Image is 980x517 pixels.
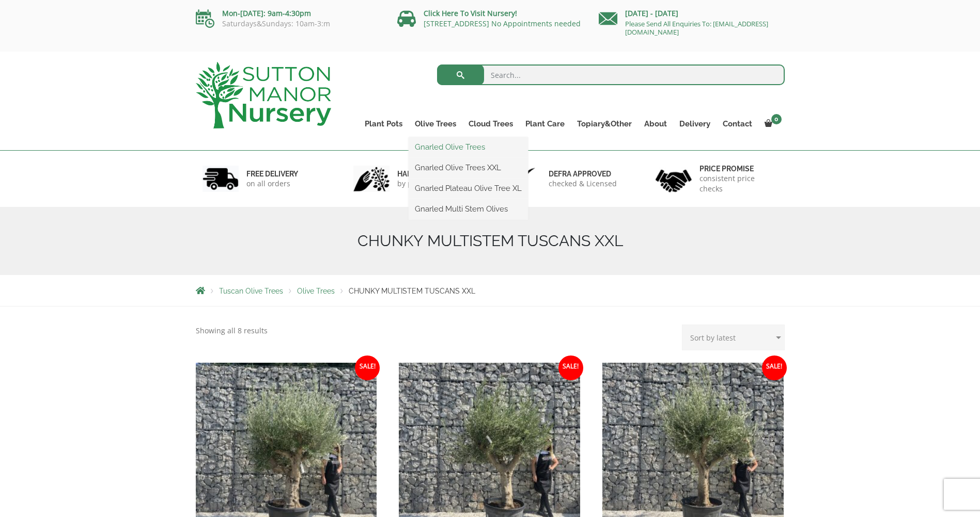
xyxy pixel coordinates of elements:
[424,8,517,18] a: Click Here To Visit Nursery!
[599,7,785,20] p: [DATE] - [DATE]
[409,181,528,196] a: Gnarled Plateau Olive Tree XL
[359,117,409,131] a: Plant Pots
[758,117,785,131] a: 0
[196,7,382,20] p: Mon-[DATE]: 9am-4:30pm
[196,232,785,250] h1: CHUNKY MULTISTEM TUSCANS XXL
[203,166,239,192] img: 1.jpg
[437,64,785,85] input: Search...
[353,166,390,192] img: 2.jpg
[549,169,617,179] h6: Defra approved
[699,164,778,173] h6: Price promise
[409,201,528,217] a: Gnarled Multi Stem Olives
[656,163,692,195] img: 4.jpg
[762,356,787,380] span: Sale!
[558,356,583,380] span: Sale!
[682,325,785,350] select: Shop order
[409,160,528,175] a: Gnarled Olive Trees XXL
[196,286,785,295] nav: Breadcrumbs
[297,287,335,295] a: Olive Trees
[638,117,673,131] a: About
[409,117,462,131] a: Olive Trees
[219,287,283,295] a: Tuscan Olive Trees
[625,19,768,37] a: Please Send All Enquiries To: [EMAIL_ADDRESS][DOMAIN_NAME]
[196,20,382,28] p: Saturdays&Sundays: 10am-3:m
[397,169,454,179] h6: hand picked
[246,179,298,189] p: on all orders
[717,117,758,131] a: Contact
[571,117,638,131] a: Topiary&Other
[397,179,454,189] p: by professionals
[424,19,581,28] a: [STREET_ADDRESS] No Appointments needed
[549,179,617,189] p: checked & Licensed
[519,117,571,131] a: Plant Care
[771,114,782,124] span: 0
[699,173,778,194] p: consistent price checks
[409,139,528,155] a: Gnarled Olive Trees
[673,117,717,131] a: Delivery
[196,62,331,128] img: logo
[246,169,298,179] h6: FREE DELIVERY
[355,356,380,380] span: Sale!
[462,117,519,131] a: Cloud Trees
[349,287,475,295] span: CHUNKY MULTISTEM TUSCANS XXL
[196,325,268,337] p: Showing all 8 results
